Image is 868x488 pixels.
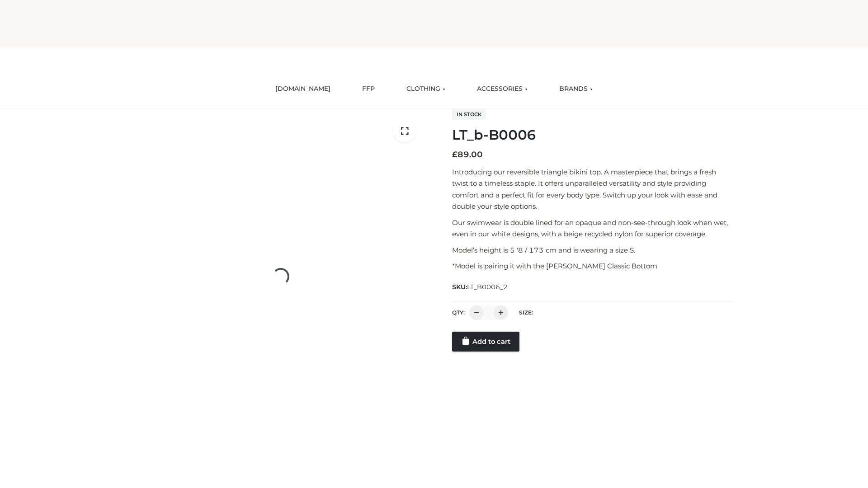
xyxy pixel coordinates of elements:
span: SKU: [452,282,509,292]
label: Size: [519,309,533,316]
h1: LT_b-B0006 [452,127,734,143]
span: LT_B0006_2 [467,283,508,291]
bdi: 89.00 [452,150,483,160]
p: Model’s height is 5 ‘8 / 173 cm and is wearing a size S. [452,244,734,256]
p: Introducing our reversible triangle bikini top. A masterpiece that brings a fresh twist to a time... [452,166,734,212]
p: Our swimwear is double lined for an opaque and non-see-through look when wet, even in our white d... [452,217,734,240]
span: In stock [452,109,486,120]
a: Add to cart [452,332,519,352]
a: ACCESSORIES [470,79,534,99]
label: QTY: [452,309,465,316]
span: £ [452,150,458,160]
a: CLOTHING [400,79,452,99]
a: [DOMAIN_NAME] [269,79,337,99]
p: *Model is pairing it with the [PERSON_NAME] Classic Bottom [452,260,734,272]
a: BRANDS [552,79,599,99]
a: FFP [355,79,382,99]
